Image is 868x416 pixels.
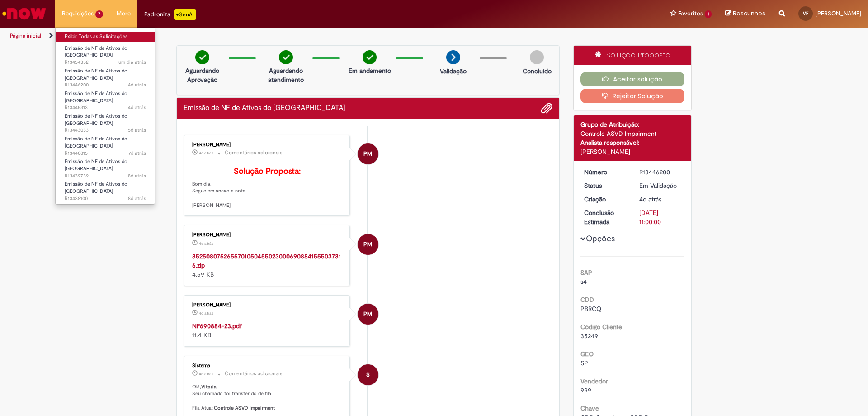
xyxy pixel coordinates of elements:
span: 4d atrás [199,241,213,246]
a: Aberto R13446200 : Emissão de NF de Ativos do ASVD [56,66,155,86]
span: Emissão de NF de Ativos do [GEOGRAPHIC_DATA] [65,45,127,59]
div: [DATE] 11:00:00 [639,208,681,226]
div: [PERSON_NAME] [192,142,343,148]
time: 27/08/2025 21:17:45 [118,59,146,66]
b: Solução Proposta: [234,166,301,177]
a: Aberto R13454352 : Emissão de NF de Ativos do ASVD [56,43,155,63]
div: 4.59 KB [192,252,343,279]
b: Código Cliente [580,323,622,331]
p: Bom dia, Segue em anexo a nota. [PERSON_NAME] [192,167,343,209]
div: Solução Proposta [574,46,692,65]
time: 25/08/2025 20:22:28 [128,81,146,88]
div: System [358,364,378,385]
span: R13443033 [65,127,146,134]
span: 7 [95,10,103,18]
div: 11.4 KB [192,321,343,339]
span: 8d atrás [128,195,146,202]
button: Aceitar solução [580,72,685,86]
p: +GenAi [174,9,196,20]
span: Emissão de NF de Ativos do [GEOGRAPHIC_DATA] [65,158,127,172]
div: Paola Machado [358,304,378,325]
p: Validação [440,67,467,76]
span: Emissão de NF de Ativos do [GEOGRAPHIC_DATA] [65,181,127,195]
div: Analista responsável: [580,138,685,147]
a: Aberto R13445313 : Emissão de NF de Ativos do ASVD [56,89,155,108]
span: um dia atrás [118,59,146,66]
b: GEO [580,350,594,358]
b: SAP [580,268,592,277]
div: Paola Machado [358,234,378,255]
span: 7d atrás [128,150,146,157]
span: R13439739 [65,172,146,180]
time: 26/08/2025 08:44:01 [199,311,213,316]
time: 25/08/2025 20:22:27 [639,195,661,203]
span: More [117,9,131,18]
ul: Trilhas de página [7,28,572,44]
div: [PERSON_NAME] [192,232,343,238]
img: ServiceNow [1,5,47,23]
ul: Requisições [55,27,155,205]
button: Adicionar anexos [541,102,552,114]
b: CDD [580,296,594,304]
div: Em Validação [639,181,681,190]
dt: Criação [577,195,633,204]
span: SP [580,359,588,367]
img: check-circle-green.png [279,50,293,64]
a: Página inicial [10,32,41,39]
button: Rejeitar Solução [580,89,685,103]
span: [PERSON_NAME] [816,10,861,17]
span: R13440815 [65,150,146,157]
span: PBRCQ [580,305,601,313]
div: [PERSON_NAME] [580,147,685,156]
span: R13446200 [65,81,146,89]
span: 4d atrás [639,195,661,203]
time: 21/08/2025 20:33:53 [128,195,146,202]
span: s4 [580,277,587,286]
span: R13454352 [65,59,146,66]
span: 5d atrás [128,127,146,134]
span: 4d atrás [199,311,213,316]
p: Aguardando atendimento [264,66,308,84]
b: Chave [580,404,599,412]
span: R13445313 [65,104,146,111]
a: Aberto R13443033 : Emissão de NF de Ativos do ASVD [56,111,155,131]
dt: Conclusão Estimada [577,208,633,226]
div: Paola Machado [358,143,378,164]
a: Aberto R13440815 : Emissão de NF de Ativos do ASVD [56,134,155,153]
span: Favoritos [678,9,703,18]
img: img-circle-grey.png [530,50,544,64]
img: arrow-next.png [446,50,460,64]
p: Aguardando Aprovação [180,66,224,84]
span: 1 [705,10,712,18]
time: 22/08/2025 12:30:29 [128,172,146,179]
p: Em andamento [349,66,391,75]
span: 4d atrás [199,150,213,156]
div: R13446200 [639,167,681,177]
dt: Número [577,167,633,177]
span: PM [363,234,372,255]
b: Controle ASVD Impairment [214,405,275,411]
div: 25/08/2025 20:22:27 [639,195,681,204]
a: Exibir Todas as Solicitações [56,32,155,42]
strong: NF690884-23.pdf [192,322,242,330]
span: Emissão de NF de Ativos do [GEOGRAPHIC_DATA] [65,67,127,81]
span: Emissão de NF de Ativos do [GEOGRAPHIC_DATA] [65,135,127,149]
span: Emissão de NF de Ativos do [GEOGRAPHIC_DATA] [65,113,127,127]
h2: Emissão de NF de Ativos do ASVD Histórico de tíquete [184,104,345,112]
span: Requisições [62,9,94,18]
span: R13438100 [65,195,146,202]
img: check-circle-green.png [195,50,209,64]
a: 35250807526557010504550230006908841555037316.zip [192,252,341,269]
div: Sistema [192,363,343,368]
dt: Status [577,181,633,190]
span: 999 [580,386,591,394]
span: Rascunhos [733,9,765,18]
small: Comentários adicionais [225,149,283,157]
div: Controle ASVD Impairment [580,129,685,138]
a: Rascunhos [725,10,765,18]
a: Aberto R13439739 : Emissão de NF de Ativos do ASVD [56,157,155,176]
span: 4d atrás [199,371,213,377]
b: Vitoria [201,383,217,390]
div: [PERSON_NAME] [192,302,343,308]
span: 4d atrás [128,81,146,88]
